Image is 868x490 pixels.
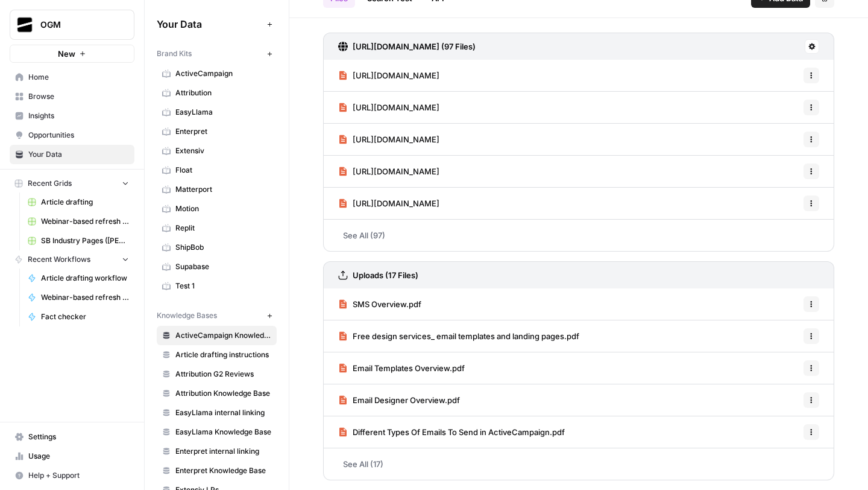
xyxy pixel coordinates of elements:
span: Attribution Knowledge Base [175,388,271,399]
a: Test 1 [157,276,277,296]
h3: Uploads (17 Files) [353,269,418,281]
a: [URL][DOMAIN_NAME] [338,60,439,91]
span: Webinar-based refresh (INDUSTRY-FOCUSED) [41,292,129,303]
span: Supabase [175,261,271,272]
a: [URL][DOMAIN_NAME] [338,156,439,187]
a: Home [10,68,134,87]
span: OGM [40,19,113,31]
a: Settings [10,427,134,447]
span: SB Industry Pages ([PERSON_NAME] v3) Grid [41,235,129,246]
a: [URL][DOMAIN_NAME] [338,92,439,123]
span: [URL][DOMAIN_NAME] [353,133,439,145]
a: Usage [10,447,134,466]
span: Article drafting workflow [41,273,129,284]
a: See All (97) [323,220,834,251]
span: Article drafting [41,197,129,208]
a: Uploads (17 Files) [338,262,418,288]
a: Extensiv [157,141,277,161]
span: Opportunities [28,130,129,141]
span: Brand Kits [157,48,192,59]
span: Webinar-based refresh (INDUSTRY-FOCUSED) [41,216,129,227]
img: OGM Logo [14,14,36,36]
a: EasyLlama [157,103,277,122]
span: Browse [28,91,129,102]
span: Matterport [175,184,271,195]
a: EasyLlama Knowledge Base [157,422,277,442]
a: Attribution [157,83,277,103]
button: Help + Support [10,466,134,485]
a: Enterpret Knowledge Base [157,461,277,480]
a: [URL][DOMAIN_NAME] (97 Files) [338,33,476,60]
span: Attribution [175,87,271,98]
span: ActiveCampaign [175,68,271,79]
span: [URL][DOMAIN_NAME] [353,69,439,81]
a: Supabase [157,257,277,276]
span: Test 1 [175,281,271,291]
span: Your Data [157,17,262,31]
a: Free design services_ email templates and landing pages.pdf [338,320,579,352]
span: [URL][DOMAIN_NAME] [353,101,439,113]
a: Attribution G2 Reviews [157,364,277,384]
a: Fact checker [22,307,134,326]
a: EasyLlama internal linking [157,403,277,422]
span: Email Templates Overview.pdf [353,362,465,374]
button: Recent Grids [10,174,134,192]
a: Article drafting [22,192,134,212]
a: Webinar-based refresh (INDUSTRY-FOCUSED) [22,212,134,231]
a: See All (17) [323,448,834,480]
button: New [10,45,134,63]
a: Email Templates Overview.pdf [338,352,465,384]
span: ActiveCampaign Knowledge Base [175,330,271,341]
span: Recent Grids [28,178,72,189]
a: ShipBob [157,238,277,257]
span: Home [28,72,129,83]
span: Replit [175,223,271,234]
span: ShipBob [175,242,271,253]
span: Different Types Of Emails To Send in ActiveCampaign.pdf [353,426,565,438]
span: Attribution G2 Reviews [175,369,271,380]
span: Fact checker [41,311,129,322]
a: Opportunities [10,126,134,145]
span: Usage [28,451,129,462]
a: Enterpret [157,122,277,141]
span: EasyLlama Knowledge Base [175,427,271,437]
span: Float [175,165,271,176]
a: Your Data [10,145,134,164]
span: Recent Workflows [28,254,90,265]
span: Free design services_ email templates and landing pages.pdf [353,330,579,342]
button: Workspace: OGM [10,10,134,40]
span: Article drafting instructions [175,349,271,360]
span: Insights [28,110,129,121]
a: Webinar-based refresh (INDUSTRY-FOCUSED) [22,288,134,307]
a: Insights [10,106,134,126]
a: Enterpret internal linking [157,442,277,461]
span: Your Data [28,149,129,160]
span: SMS Overview.pdf [353,298,421,310]
span: Enterpret Knowledge Base [175,465,271,476]
a: Email Designer Overview.pdf [338,384,460,416]
span: [URL][DOMAIN_NAME] [353,165,439,177]
span: New [58,48,75,60]
button: Recent Workflows [10,250,134,269]
span: Email Designer Overview.pdf [353,394,460,406]
a: SB Industry Pages ([PERSON_NAME] v3) Grid [22,231,134,250]
span: EasyLlama internal linking [175,407,271,418]
span: Extensiv [175,145,271,156]
a: Attribution Knowledge Base [157,384,277,403]
a: Browse [10,87,134,106]
a: Replit [157,218,277,238]
a: Matterport [157,180,277,199]
a: ActiveCampaign Knowledge Base [157,326,277,345]
span: Knowledge Bases [157,310,217,321]
a: [URL][DOMAIN_NAME] [338,124,439,155]
h3: [URL][DOMAIN_NAME] (97 Files) [353,40,476,52]
a: Motion [157,199,277,218]
a: Article drafting workflow [22,269,134,288]
span: Motion [175,203,271,214]
span: Settings [28,431,129,442]
a: ActiveCampaign [157,64,277,83]
span: EasyLlama [175,107,271,118]
span: Enterpret internal linking [175,446,271,457]
span: Help + Support [28,470,129,481]
a: SMS Overview.pdf [338,288,421,320]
